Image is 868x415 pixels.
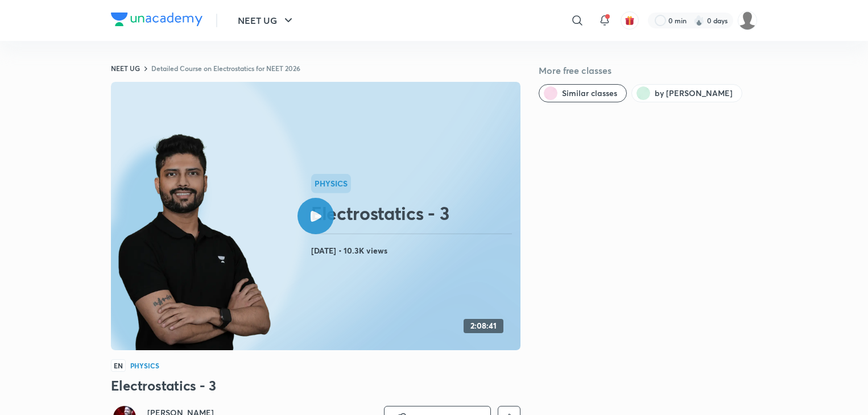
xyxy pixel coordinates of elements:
[539,64,757,77] h5: More free classes
[621,11,639,30] button: avatar
[111,13,202,26] img: Company Logo
[693,15,705,26] img: streak
[470,321,497,331] h4: 2:08:41
[111,359,126,372] span: EN
[631,84,742,102] button: by Prateek Jain
[655,88,733,99] span: by Prateek Jain
[625,15,635,26] img: avatar
[151,64,300,73] a: Detailed Course on Electrostatics for NEET 2026
[562,88,617,99] span: Similar classes
[539,84,627,102] button: Similar classes
[111,376,520,395] h3: Electrostatics - 3
[311,202,516,225] h2: Electrostatics - 3
[231,9,302,32] button: NEET UG
[111,13,202,29] a: Company Logo
[738,11,757,30] img: Sakshi
[111,64,140,73] a: NEET UG
[130,362,159,369] h4: Physics
[311,243,516,258] h4: [DATE] • 10.3K views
